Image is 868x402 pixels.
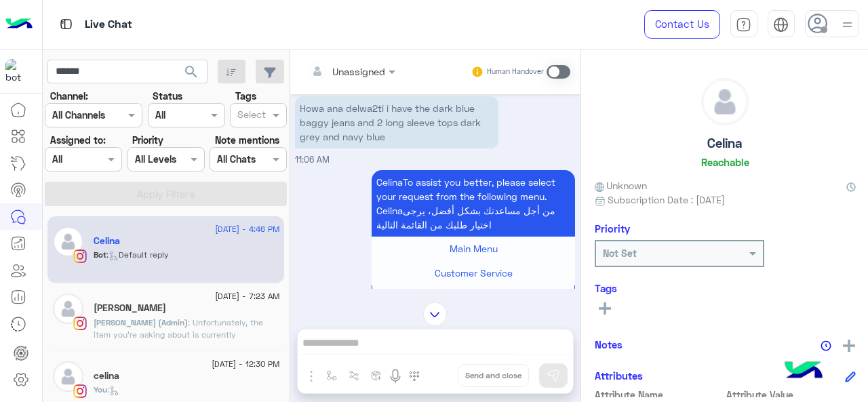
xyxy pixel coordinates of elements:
[736,17,751,33] img: tab
[843,340,855,352] img: add
[458,364,529,387] button: Send and close
[595,369,643,382] h6: Attributes
[53,226,83,257] img: defaultAdmin.png
[702,79,748,125] img: defaultAdmin.png
[295,96,498,148] p: 11/8/2025, 11:06 AM
[423,302,447,326] img: scroll
[595,338,623,350] h6: Notes
[821,340,831,351] img: notes
[726,388,856,402] span: Attribute Value
[450,243,498,254] span: Main Menu
[215,290,279,302] span: [DATE] - 7:23 AM
[707,136,743,151] h5: Celina
[435,267,513,279] span: Customer Service
[183,64,199,80] span: search
[106,249,169,260] span: : Default reply
[94,317,188,327] span: [PERSON_NAME] (Admin)
[175,60,208,89] button: search
[94,370,119,382] h5: celina
[372,170,575,237] p: 11/8/2025, 11:06 AM
[295,155,330,165] span: 11:06 AM
[839,16,856,33] img: profile
[132,133,163,147] label: Priority
[85,16,132,34] p: Live Chat
[595,178,648,193] span: Unknown
[701,156,749,168] h6: Reachable
[730,10,757,39] a: tab
[53,294,83,324] img: defaultAdmin.png
[45,182,287,206] button: Apply Filters
[73,317,87,330] img: Instagram
[595,222,630,235] h6: Priority
[595,388,724,402] span: Attribute Name
[73,384,87,398] img: Instagram
[5,10,33,39] img: Logo
[215,133,279,147] label: Note mentions
[235,107,266,125] div: Select
[235,89,256,103] label: Tags
[94,384,107,395] span: You
[58,16,75,33] img: tab
[94,235,120,247] h5: Celina
[608,193,725,207] span: Subscription Date : [DATE]
[644,10,720,39] a: Contact Us
[153,89,182,103] label: Status
[595,282,856,294] h6: Tags
[50,133,106,147] label: Assigned to:
[73,249,87,263] img: Instagram
[94,249,106,260] span: Bot
[53,361,83,392] img: defaultAdmin.png
[780,348,827,395] img: hulul-logo.png
[215,223,279,235] span: [DATE] - 4:46 PM
[212,358,279,370] span: [DATE] - 12:30 PM
[773,17,789,33] img: tab
[107,384,119,395] span: :
[487,66,544,77] small: Human Handover
[50,89,88,103] label: Channel:
[5,59,30,83] img: 317874714732967
[94,302,166,314] h5: Celina Peter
